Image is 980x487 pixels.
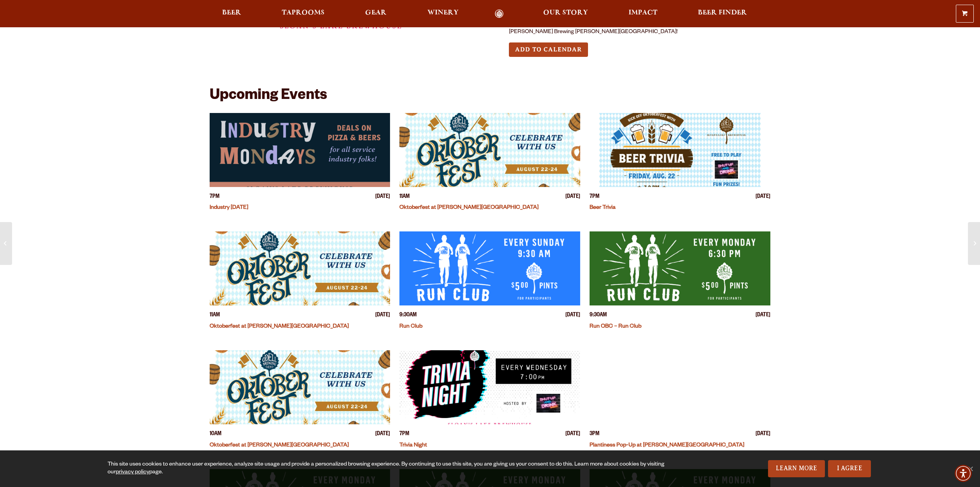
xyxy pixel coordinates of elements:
a: Beer [217,9,246,18]
span: [DATE] [565,312,580,320]
span: [DATE] [756,193,770,201]
a: Learn More [768,460,825,477]
span: [DATE] [756,312,770,320]
span: 11AM [399,193,410,201]
div: This site uses cookies to enhance user experience, analyze site usage and provide a personalized ... [108,461,672,476]
span: 10AM [210,431,221,439]
a: Run OBC – Run Club [590,324,641,330]
a: Plantiness Pop-Up at [PERSON_NAME][GEOGRAPHIC_DATA] [590,443,744,449]
a: Industry [DATE] [210,205,248,211]
a: View event details [590,113,770,187]
button: Add to Calendar [509,42,588,57]
a: privacy policy [116,469,149,476]
span: 3PM [590,431,599,439]
span: 7PM [399,431,409,439]
a: Beer Trivia [590,205,616,211]
a: Gear [360,9,392,18]
span: 9:30AM [590,312,607,320]
a: View event details [590,350,770,424]
a: View event details [399,113,580,187]
span: [DATE] [375,312,390,320]
a: Oktoberfest at [PERSON_NAME][GEOGRAPHIC_DATA] [210,443,349,449]
a: Beer Finder [693,9,752,18]
span: [DATE] [375,193,390,201]
a: Impact [623,9,662,18]
a: View event details [590,231,770,305]
a: Run Club [399,324,422,330]
span: [DATE] [565,193,580,201]
span: [DATE] [565,431,580,439]
span: Our Story [543,10,588,16]
span: Gear [365,10,387,16]
a: View event details [399,350,580,424]
span: 7PM [590,193,599,201]
span: Taprooms [282,10,325,16]
span: [DATE] [756,431,770,439]
span: 9:30AM [399,312,417,320]
a: Oktoberfest at [PERSON_NAME][GEOGRAPHIC_DATA] [210,324,349,330]
span: 11AM [210,312,220,320]
a: Our Story [538,9,593,18]
span: Beer [222,10,241,16]
span: Beer Finder [698,10,747,16]
span: 7PM [210,193,219,201]
a: View event details [210,350,390,424]
a: Odell Home [485,9,514,18]
a: Taprooms [277,9,330,18]
span: [DATE] [375,431,390,439]
h2: Upcoming Events [210,88,327,105]
span: Impact [629,10,657,16]
a: Winery [422,9,464,18]
a: Oktoberfest at [PERSON_NAME][GEOGRAPHIC_DATA] [399,205,539,211]
a: View event details [210,231,390,305]
a: Trivia Night [399,443,427,449]
a: I Agree [828,460,871,477]
a: View event details [399,231,580,305]
div: Accessibility Menu [955,465,972,482]
a: View event details [210,113,390,187]
span: Winery [427,10,459,16]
